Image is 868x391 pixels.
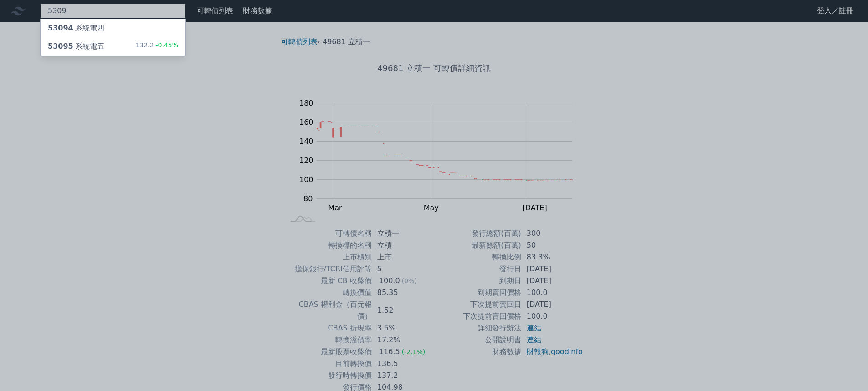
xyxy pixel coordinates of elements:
[822,347,868,391] div: 聊天小工具
[48,24,73,32] span: 53094
[135,41,178,52] div: 132.2
[48,41,104,52] div: 系統電五
[154,41,178,49] span: -0.45%
[48,42,73,51] span: 53095
[41,19,185,37] a: 53094系統電四
[41,37,185,56] a: 53095系統電五 132.2-0.45%
[822,347,868,391] iframe: Chat Widget
[48,23,104,34] div: 系統電四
